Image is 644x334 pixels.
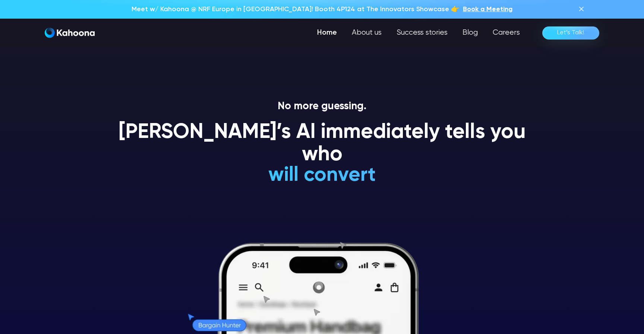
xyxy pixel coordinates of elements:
[45,28,95,38] a: home
[110,122,534,166] h1: [PERSON_NAME]’s AI immediately tells you who
[463,4,512,14] a: Book a Meeting
[557,27,584,39] div: Let’s Talk!
[344,25,389,40] a: About us
[455,25,485,40] a: Blog
[463,6,512,13] span: Book a Meeting
[45,28,95,38] img: Kahoona logo white
[310,25,344,40] a: Home
[485,25,527,40] a: Careers
[389,25,455,40] a: Success stories
[212,164,432,186] h1: will convert
[132,4,459,14] p: Meet w/ Kahoona @ NRF Europe in [GEOGRAPHIC_DATA]! Booth 4P124 at The Innovators Showcase 👉
[542,26,599,40] a: Let’s Talk!
[110,100,534,113] p: No more guessing.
